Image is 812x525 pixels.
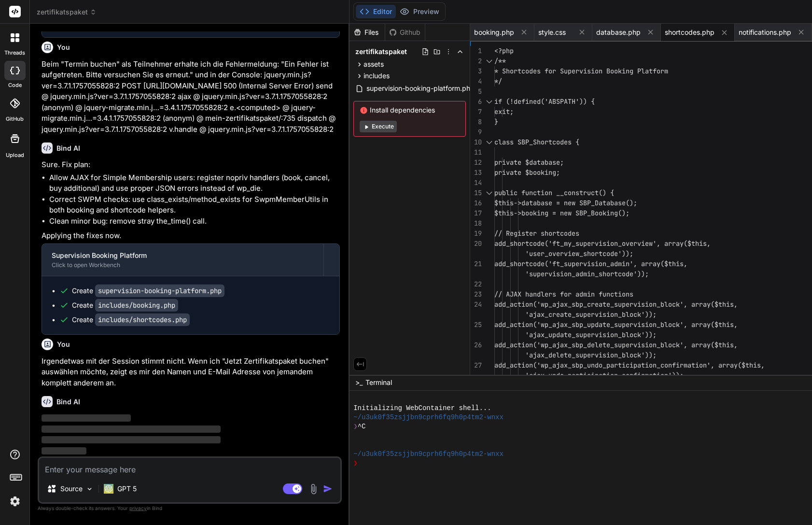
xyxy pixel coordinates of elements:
div: 2 [470,56,482,66]
span: _block', array($this, [657,300,738,309]
span: ❯ [353,459,357,468]
label: code [8,81,22,89]
span: ‌ [42,414,131,422]
div: 10 [470,137,482,147]
span: Terminal [365,378,392,387]
div: 4 [470,76,482,86]
span: private $database; [494,158,564,167]
div: 19 [470,228,482,239]
span: notifications.php [739,28,791,37]
p: Sure. Fix plan: [42,159,340,170]
div: Create [72,286,224,296]
span: ^C [358,422,366,431]
code: includes/booking.php [95,299,178,312]
span: ~/u3uk0f35zsjjbn9cprh6fq9h0p4tm2-wnxx [353,450,504,459]
li: Clean minor bug: remove stray the_time() call. [49,216,340,227]
span: y($this, [657,259,687,268]
div: Click to collapse the range. [483,188,495,198]
div: Click to collapse the range. [483,56,495,66]
button: Editor [356,5,396,18]
h6: You [57,43,70,52]
div: 7 [470,107,482,117]
span: add_shortcode('ft_supervision_admin', arra [494,259,657,268]
span: add_shortcode('ft_my_supervision_overview' [494,239,657,248]
span: zertifikatspaket [37,7,97,17]
div: 27 [470,360,482,370]
span: add_action('wp_ajax_sbp_undo_participation [494,361,657,369]
span: // AJAX handlers for admin functions [494,290,633,298]
div: 6 [470,97,482,107]
span: _block', array($this, [657,341,738,349]
button: Preview [396,5,443,18]
span: _confirmation', array($this, [657,361,765,369]
label: Upload [6,151,24,159]
li: Correct SWPM checks: use class_exists/method_exists for SwpmMemberUtils in both booking and short... [49,194,340,216]
h6: Bind AI [56,397,80,407]
div: 26 [470,340,482,350]
span: assets [364,59,384,69]
span: } [494,117,498,126]
span: , array($this, [657,239,711,248]
span: ‌ [42,436,221,443]
div: 12 [470,157,482,168]
div: Supervision Booking Platform [52,251,314,260]
div: 13 [470,168,482,178]
div: 25 [470,320,482,330]
div: 14 [470,178,482,188]
span: Initializing WebContainer shell... [353,404,491,413]
button: Supervision Booking PlatformClick to open Workbench [42,244,323,276]
h6: Bind AI [56,143,80,153]
span: add_action('wp_ajax_sbp_delete_supervision [494,341,657,349]
span: class SBP_Shortcodes { [494,138,579,146]
span: ‌ [42,447,86,454]
div: 23 [470,289,482,299]
span: // Register shortcodes [494,229,579,238]
div: Create [72,300,178,310]
span: database.php [596,28,641,37]
span: zertifikatspaket [355,47,407,57]
h6: You [57,340,70,349]
span: 'supervision_admin_shortcode')); [525,270,649,278]
p: Irgendetwas mit der Session stimmt nicht. Wenn ich "Jetzt Zertifikatspaket buchen" auswählen möch... [42,356,340,389]
span: add_action('wp_ajax_sbp_create_supervision [494,300,657,309]
div: 5 [470,86,482,97]
img: icon [323,484,333,494]
span: <?php [494,46,514,55]
li: Allow AJAX for Simple Membership users: register nopriv handlers (book, cancel, buy additional) a... [49,172,340,194]
span: public function __construct() { [494,188,614,197]
span: Install dependencies [360,105,460,115]
p: Applying the fixes now. [42,230,340,241]
span: 'ajax_update_supervision_block')); [525,330,657,339]
label: GitHub [6,115,24,123]
p: Source [60,484,83,494]
code: supervision-booking-platform.php [95,284,224,297]
div: Files [350,28,385,37]
span: supervision-booking-platform.php [365,83,476,94]
span: 'ajax_create_supervision_block')); [525,310,657,319]
div: 3 [470,66,482,76]
p: Beim "Termin buchen" als Teilnehmer erhalte ich die Fehlermeldung: "Ein Fehler ist aufgetreten. B... [42,59,340,135]
span: $this->booking = new SBP_Booking(); [494,209,630,217]
span: 'user_overview_shortcode')); [525,249,633,258]
code: includes/shortcodes.php [95,313,190,326]
span: $this->database = new SBP_Database(); [494,199,637,207]
span: ~/u3uk0f35zsjjbn9cprh6fq9h0p4tm2-wnxx [353,413,504,422]
img: Pick Models [85,485,94,493]
div: Click to collapse the range. [483,97,495,107]
div: 16 [470,198,482,208]
p: GPT 5 [117,484,137,494]
span: _block', array($this, [657,320,738,329]
img: attachment [308,483,319,495]
span: style.css [538,28,566,37]
div: 15 [470,188,482,198]
span: 'ajax_undo_participation_confirmation')); [525,371,684,380]
div: Create [72,315,190,325]
img: settings [7,493,23,510]
div: 8 [470,117,482,127]
div: 21 [470,259,482,269]
span: if (!defined('ABSPATH')) { [494,97,595,106]
span: add_action('wp_ajax_sbp_update_supervision [494,320,657,329]
div: 1 [470,46,482,56]
span: includes [364,71,390,81]
span: >_ [355,378,363,387]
